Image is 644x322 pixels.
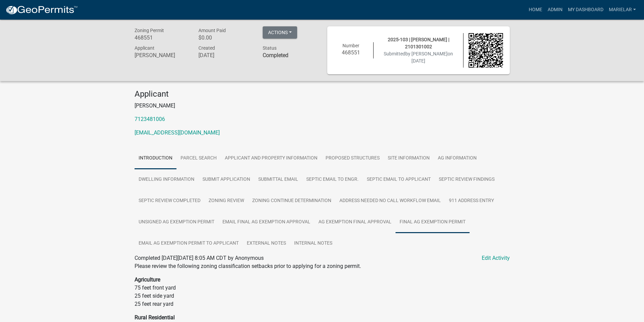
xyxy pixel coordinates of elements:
a: Zoning Review [205,190,248,212]
p: Please review the following zoning classification setbacks prior to applying for a zoning permit. [135,262,510,270]
a: Septic Review Findings [435,169,499,191]
a: Applicant and Property Information [221,148,321,169]
img: QR code [469,33,503,68]
h6: 468551 [334,49,368,56]
a: Site Information [384,148,434,169]
span: Submitted on [DATE] [384,51,453,64]
a: Edit Activity [482,254,510,262]
a: Unsigned Ag Exemption Permit [135,212,218,233]
p: 75 feet front yard 25 feet side yard 25 feet rear yard [135,276,510,308]
a: Submit Application [198,169,254,191]
a: Submittal Email [254,169,302,191]
a: 911 Address Entry [445,190,498,212]
a: Introduction [135,148,176,169]
button: Actions [263,26,297,39]
a: Admin [545,3,565,16]
strong: Rural Residential [135,314,175,321]
a: External Notes [243,233,290,254]
span: by [PERSON_NAME] [405,51,448,56]
a: 7123481006 [135,116,165,122]
a: Dwelling Information [135,169,198,191]
h6: $0.00 [198,34,253,41]
span: Completed [DATE][DATE] 8:05 AM CDT by Anonymous [135,255,264,261]
a: Home [526,3,545,16]
a: Email Ag Exemption Permit to Applicant [135,233,243,254]
a: marielar [606,3,639,16]
span: Created [198,45,215,51]
span: Amount Paid [198,28,226,33]
h6: [PERSON_NAME] [135,52,189,58]
span: Number [342,43,359,48]
span: Status [263,45,277,51]
a: Septic Email to Applicant [363,169,435,191]
a: Email Final Ag Exemption Approval [218,212,314,233]
h6: [DATE] [198,52,253,58]
strong: Completed [263,52,288,58]
h6: 468551 [135,34,189,41]
a: Septic Email to Engr. [302,169,363,191]
a: Proposed Structures [321,148,384,169]
a: Parcel search [176,148,221,169]
a: Address Needed No Call Workflow Email [335,190,445,212]
a: Internal Notes [290,233,336,254]
strong: Agriculture [135,276,160,283]
p: [PERSON_NAME] [135,102,510,110]
a: Ag Exemption Final Approval [314,212,396,233]
span: Applicant [135,45,154,51]
span: 2025-103 | [PERSON_NAME] | 2101301002 [388,37,449,49]
a: Ag Information [434,148,481,169]
a: My Dashboard [565,3,606,16]
a: [EMAIL_ADDRESS][DOMAIN_NAME] [135,129,220,136]
a: Final Ag Exemption Permit [396,212,470,233]
span: Zoning Permit [135,28,164,33]
h4: Applicant [135,89,510,99]
a: Septic Review Completed [135,190,205,212]
a: Zoning Continue Determination [248,190,335,212]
